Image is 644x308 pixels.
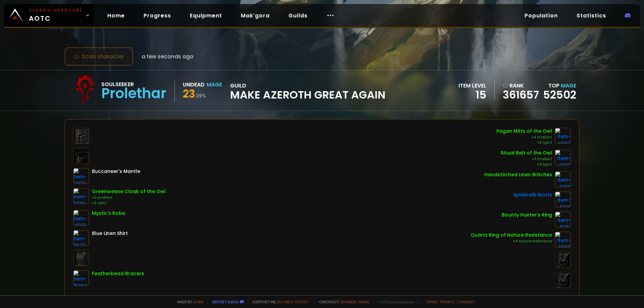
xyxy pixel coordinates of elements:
div: Blue Linen Shirt [92,230,128,237]
div: +3 Spirit [496,140,552,145]
div: +2 Spirit [92,200,166,206]
div: +3 Intellect [501,157,552,162]
div: Ritual Belt of the Owl [501,149,552,157]
div: Mystic's Robe [92,210,125,217]
a: Buy me a coffee [277,299,311,304]
div: Bounty Hunter's Ring [502,211,552,219]
a: Guilds [283,9,313,22]
div: Pagan Mitts of the Owl [496,128,552,135]
a: 361657 [503,90,539,100]
span: Make Azeroth Great Again [230,90,385,100]
div: item level [459,81,486,90]
span: a few seconds ago [142,52,194,61]
img: item-14371 [73,210,89,226]
img: item-14162 [555,128,571,144]
div: Spidersilk Boots [513,191,552,198]
img: item-15452 [73,270,89,286]
span: AOTC [29,7,83,23]
div: +4 Intellect [496,135,552,140]
a: Classic HardcoreAOTC [4,4,94,27]
small: 29 % [196,93,206,99]
span: 23 [183,86,195,101]
div: Quartz Ring of Nature Resistance [471,232,552,239]
a: Progress [138,9,176,22]
a: Population [519,9,563,22]
div: +4 Nature Resistance [471,239,552,244]
a: Statistics [571,9,611,22]
div: Handstitched Linen Britches [484,171,552,178]
a: [DOMAIN_NAME] [340,299,370,304]
span: Made by [173,299,203,304]
div: Prolethar [101,88,166,99]
img: item-5351 [555,211,571,228]
a: Equipment [184,9,227,22]
div: 15 [459,90,486,100]
div: guild [230,81,385,100]
div: Featherbead Bracers [92,270,144,277]
a: a fan [193,299,203,304]
img: item-14170 [73,168,89,184]
span: v. d752d5 - production [374,299,414,304]
div: Buccaneer's Mantle [92,168,140,175]
img: item-9770 [73,188,89,204]
a: Report a bug [212,299,238,304]
div: Top [543,81,576,90]
img: item-4320 [555,191,571,207]
img: item-14131 [555,149,571,166]
div: +2 Intellect [92,195,166,200]
a: Home [102,9,130,22]
a: 52502 [543,87,576,102]
img: item-2577 [73,230,89,246]
div: Undead [183,80,205,89]
img: item-11965 [555,232,571,248]
a: Terms [425,299,437,304]
button: Scan character [64,47,133,66]
div: Soulseeker [101,80,166,88]
div: Mage [207,80,222,89]
div: rank [503,81,539,90]
a: Consent [457,299,475,304]
small: Classic Hardcore [29,7,83,13]
span: Checkout [315,299,370,304]
a: Mak'gora [235,9,275,22]
a: Privacy [440,299,454,304]
div: Greenweave Cloak of the Owl [92,188,166,195]
img: item-4309 [555,171,571,187]
span: Mage [561,82,576,89]
span: Support me, [248,299,311,304]
div: +3 Spirit [501,162,552,167]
